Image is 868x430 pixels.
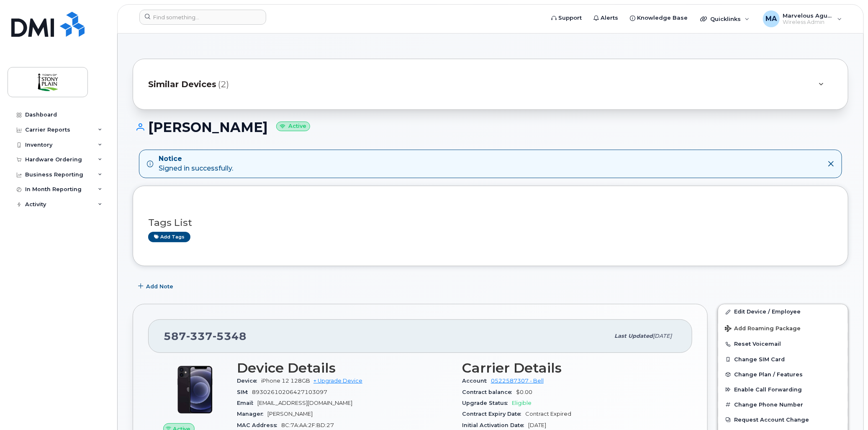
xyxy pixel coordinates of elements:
span: [DATE] [653,333,672,339]
a: 0522587307 - Bell [491,378,544,384]
span: (2) [218,78,229,91]
button: Reset Voicemail [718,337,848,352]
span: Last updated [614,333,653,339]
button: Change SIM Card [718,352,848,367]
span: [EMAIL_ADDRESS][DOMAIN_NAME] [257,400,352,406]
button: Change Phone Number [718,397,848,412]
span: Enable Call Forwarding [734,386,802,393]
button: Enable Call Forwarding [718,382,848,397]
img: iPhone_12.jpg [170,365,220,415]
span: 587 [164,330,247,342]
span: Change Plan / Features [734,371,803,378]
span: Contract balance [462,389,516,395]
span: Contract Expiry Date [462,411,525,417]
span: iPhone 12 128GB [261,378,310,384]
span: $0.00 [516,389,532,395]
button: Change Plan / Features [718,367,848,382]
span: SIM [237,389,252,395]
span: Email [237,400,257,406]
span: Initial Activation Date [462,422,528,428]
span: Add Note [146,282,173,290]
small: Active [276,122,310,131]
span: 337 [186,330,213,342]
h3: Tags List [148,218,833,228]
div: Signed in successfully. [159,154,233,174]
span: Account [462,378,491,384]
h1: [PERSON_NAME] [133,120,848,135]
span: [DATE] [528,422,546,428]
a: Edit Device / Employee [718,304,848,319]
span: 5348 [213,330,247,342]
strong: Notice [159,154,233,164]
span: Add Roaming Package [725,325,801,333]
span: [PERSON_NAME] [267,411,313,417]
h3: Device Details [237,360,452,376]
span: Manager [237,411,267,417]
span: Device [237,378,261,384]
span: Contract Expired [525,411,571,417]
a: Add tags [148,232,190,242]
button: Add Note [133,279,180,294]
a: + Upgrade Device [313,378,362,384]
span: 89302610206427103097 [252,389,327,395]
h3: Carrier Details [462,360,677,376]
button: Request Account Change [718,412,848,427]
span: Eligible [512,400,532,406]
button: Add Roaming Package [718,319,848,337]
span: MAC Address [237,422,281,428]
span: Upgrade Status [462,400,512,406]
span: Similar Devices [148,78,216,91]
span: 8C:7A:AA:2F:BD:27 [281,422,334,428]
